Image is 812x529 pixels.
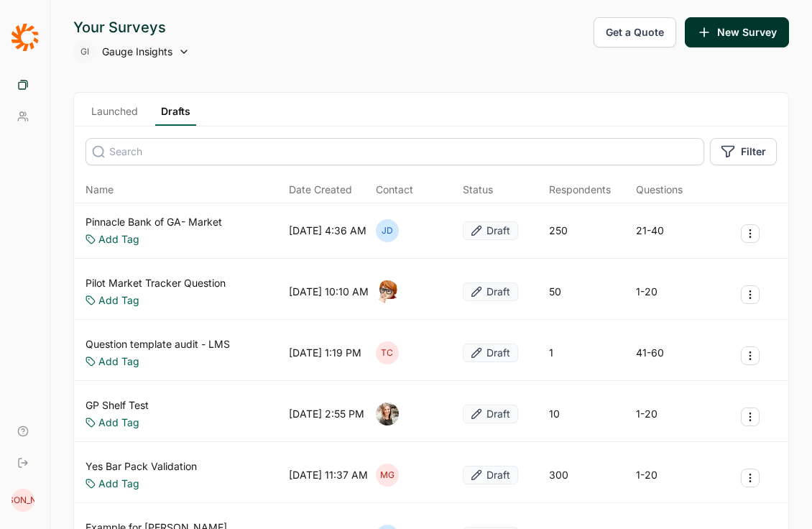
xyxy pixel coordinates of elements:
div: GI [73,40,96,63]
div: 300 [549,468,568,482]
span: Gauge Insights [102,45,172,59]
div: [DATE] 4:36 AM [289,224,366,238]
button: Survey Actions [741,469,760,487]
span: Filter [741,144,766,159]
a: Drafts [155,104,196,126]
button: Survey Actions [741,224,760,243]
div: 21-40 [636,224,664,238]
a: Question template audit - LMS [86,337,230,351]
span: Date Created [289,183,352,197]
button: Draft [463,405,518,423]
div: [DATE] 1:19 PM [289,346,361,360]
a: Pilot Market Tracker Question [86,276,226,290]
button: New Survey [685,17,789,47]
a: Launched [86,104,144,126]
div: 250 [549,224,568,238]
a: GP Shelf Test [86,398,149,413]
button: Draft [463,466,518,484]
button: Survey Actions [741,408,760,426]
button: Draft [463,221,518,240]
div: TC [376,341,399,364]
div: Status [463,183,493,197]
button: Draft [463,344,518,362]
div: 41-60 [636,346,664,360]
div: JD [376,219,399,242]
img: k5jor735xiww1e2xqlyf.png [376,402,399,425]
div: [DATE] 11:37 AM [289,468,368,482]
input: Search [86,138,704,165]
button: Survey Actions [741,285,760,304]
a: Add Tag [98,477,139,491]
div: 1-20 [636,285,658,299]
img: o7kyh2p2njg4amft5nuk.png [376,280,399,303]
button: Get a Quote [594,17,676,47]
button: Filter [710,138,777,165]
a: Add Tag [98,293,139,308]
div: MG [376,464,399,487]
span: Name [86,183,114,197]
div: [DATE] 2:55 PM [289,407,364,421]
div: 1-20 [636,407,658,421]
a: Add Tag [98,232,139,247]
a: Add Tag [98,415,139,430]
div: 1-20 [636,468,658,482]
div: Respondents [549,183,611,197]
div: Contact [376,183,413,197]
a: Add Tag [98,354,139,369]
button: Draft [463,282,518,301]
div: Your Surveys [73,17,190,37]
div: 10 [549,407,560,421]
div: Questions [636,183,683,197]
div: [DATE] 10:10 AM [289,285,369,299]
div: 1 [549,346,553,360]
a: Pinnacle Bank of GA- Market [86,215,222,229]
div: 50 [549,285,561,299]
button: Survey Actions [741,346,760,365]
a: Yes Bar Pack Validation [86,459,197,474]
div: [PERSON_NAME] [11,489,34,512]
